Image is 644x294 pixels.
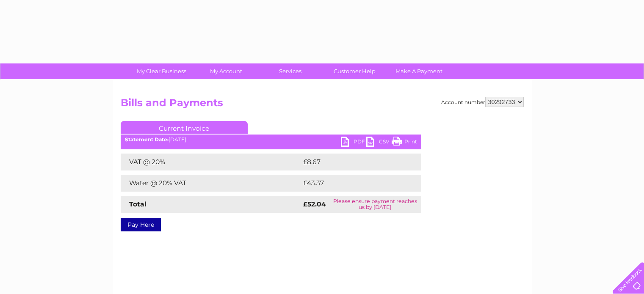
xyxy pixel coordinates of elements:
[121,137,421,143] div: [DATE]
[121,97,524,113] h2: Bills and Payments
[191,63,261,79] a: My Account
[125,136,169,143] b: Statement Date:
[301,154,401,170] td: £8.67
[129,200,146,208] strong: Total
[366,137,392,149] a: CSV
[255,63,325,79] a: Services
[320,63,390,79] a: Customer Help
[441,97,524,107] div: Account number
[329,196,421,213] td: Please ensure payment reaches us by [DATE]
[121,121,248,134] a: Current Invoice
[121,154,301,170] td: VAT @ 20%
[127,63,196,79] a: My Clear Business
[301,175,404,192] td: £43.37
[392,137,417,149] a: Print
[384,63,454,79] a: Make A Payment
[121,175,301,192] td: Water @ 20% VAT
[303,200,326,208] strong: £52.04
[341,137,366,149] a: PDF
[121,218,161,231] a: Pay Here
